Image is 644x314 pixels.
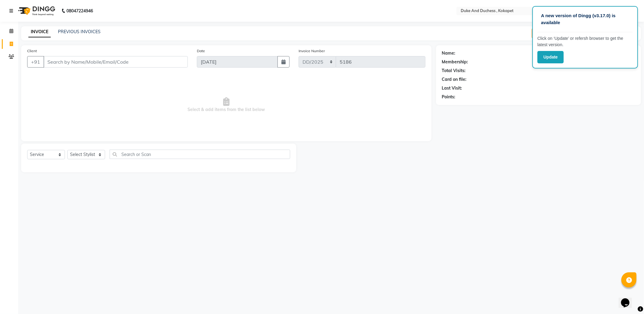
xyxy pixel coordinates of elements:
[43,56,188,68] input: Search by Name/Mobile/Email/Code
[58,29,101,34] a: PREVIOUS INVOICES
[110,150,290,159] input: Search or Scan
[299,48,325,54] label: Invoice Number
[537,51,564,63] button: Update
[27,48,37,54] label: Client
[66,2,93,19] b: 08047224946
[442,50,456,56] div: Name:
[197,48,205,54] label: Date
[27,56,44,68] button: +91
[27,75,425,135] span: Select & add items from the list below
[442,59,468,65] div: Membership:
[541,12,629,26] p: A new version of Dingg (v3.17.0) is available
[442,94,456,100] div: Points:
[537,35,633,48] p: Click on ‘Update’ or refersh browser to get the latest version.
[28,27,51,37] a: INVOICE
[619,290,638,308] iframe: chat widget
[442,68,466,74] div: Total Visits:
[442,76,467,83] div: Card on file:
[532,29,566,38] button: Create New
[15,2,57,19] img: logo
[442,85,462,91] div: Last Visit:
